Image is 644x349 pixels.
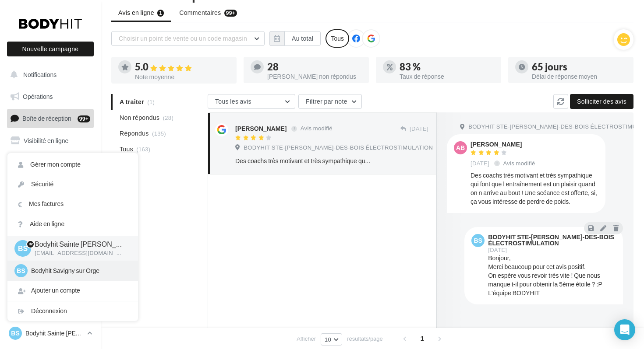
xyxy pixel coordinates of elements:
[163,114,173,121] span: (28)
[35,239,124,249] p: Bodyhit Sainte [PERSON_NAME] des Bois
[35,249,124,257] p: [EMAIL_ADDRESS][DOMAIN_NAME]
[235,124,287,133] div: [PERSON_NAME]
[488,234,614,246] div: BODYHIT STE-[PERSON_NAME]-DES-BOIS ÉLECTROSTIMULATION
[488,247,507,253] span: [DATE]
[284,31,321,46] button: Au total
[244,144,433,152] span: BODYHIT STE-[PERSON_NAME]-DES-BOIS ÉLECTROSTIMULATION
[136,146,150,153] span: (163)
[120,129,149,138] span: Répondus
[235,157,372,165] div: Des coachs très motivant et très sympathique qui font que l entraînement est un plaisir quand on ...
[7,281,138,300] div: Ajouter un compte
[400,73,494,80] div: Taux de réponse
[7,155,138,174] a: Gérer mon compte
[215,98,251,105] span: Tous les avis
[267,73,362,80] div: [PERSON_NAME] non répondus
[297,335,316,343] span: Afficher
[298,94,362,109] button: Filtrer par note
[400,62,494,72] div: 83 %
[78,115,90,122] div: 99+
[135,74,230,80] div: Note moyenne
[208,94,295,109] button: Tous les avis
[224,10,237,17] div: 99+
[24,137,68,144] span: Visibilité en ligne
[570,94,633,109] button: Solliciter des avis
[347,335,383,343] span: résultats/page
[31,266,127,275] p: Bodyhit Savigny sur Orge
[5,175,96,193] a: SMS unitaire
[471,141,537,147] div: [PERSON_NAME]
[5,197,96,215] a: Campagnes
[415,332,429,346] span: 1
[456,143,465,152] span: AB
[488,254,616,297] div: Bonjour, Merci beaucoup pour cet avis positif. On espère vous revoir très vite ! Que nous manque ...
[532,73,626,80] div: Délai de réponse moyen
[7,214,138,234] a: Aide en ligne
[474,236,482,245] span: BS
[120,145,133,154] span: Tous
[119,35,247,42] span: Choisir un point de vente ou un code magasin
[326,29,349,48] div: Tous
[7,301,138,321] div: Déconnexion
[5,109,96,128] a: Boîte de réception99+
[18,243,28,253] span: BS
[471,160,489,168] span: [DATE]
[7,174,138,194] a: Sécurité
[321,333,342,346] button: 10
[5,240,96,258] a: Médiathèque
[179,8,221,17] span: Commentaires
[7,325,94,342] a: BS Bodyhit Sainte [PERSON_NAME] des Bois
[5,66,92,84] button: Notifications
[269,31,321,46] button: Au total
[471,171,598,206] div: Des coachs très motivant et très sympathique qui font que l entraînement est un plaisir quand on ...
[5,132,96,150] a: Visibilité en ligne
[5,87,96,106] a: Opérations
[410,125,428,133] span: [DATE]
[22,115,71,122] span: Boîte de réception
[503,160,535,167] span: Avis modifié
[152,130,166,137] span: (135)
[11,329,19,338] span: BS
[7,194,138,214] a: Mes factures
[23,71,57,78] span: Notifications
[5,154,96,172] a: Sollicitation d'avis
[301,125,333,132] span: Avis modifié
[135,62,230,72] div: 5.0
[5,262,96,280] a: Calendrier
[267,62,362,72] div: 28
[111,31,265,46] button: Choisir un point de vente ou un code magasin
[17,266,25,275] span: BS
[23,93,53,100] span: Opérations
[532,62,626,72] div: 65 jours
[325,336,331,343] span: 10
[120,113,159,122] span: Non répondus
[5,219,96,237] a: Contacts
[614,319,635,340] div: Open Intercom Messenger
[25,329,84,338] p: Bodyhit Sainte [PERSON_NAME] des Bois
[7,42,94,56] button: Nouvelle campagne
